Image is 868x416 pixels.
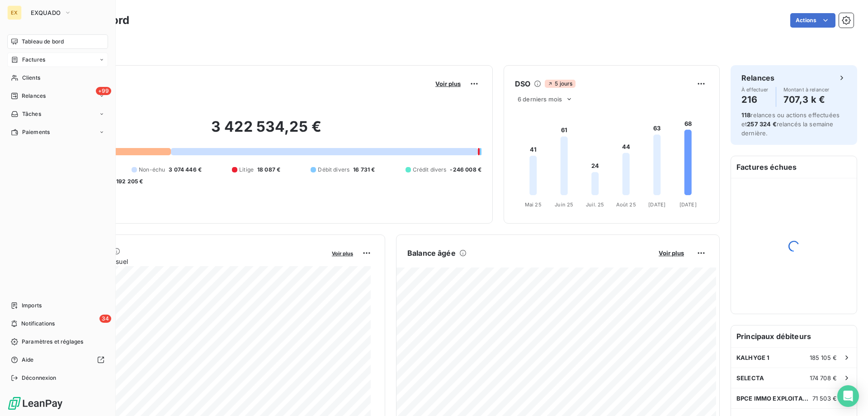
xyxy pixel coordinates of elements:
[616,201,636,208] tspan: Août 25
[648,201,665,208] tspan: [DATE]
[731,325,857,347] h6: Principaux débiteurs
[783,87,830,92] span: Montant à relancer
[741,111,840,137] span: relances ou actions effectuées et relancés la semaine dernière.
[435,80,461,87] span: Voir plus
[586,201,604,208] tspan: Juil. 25
[515,78,530,89] h6: DSO
[741,87,769,92] span: À effectuer
[318,166,349,174] span: Débit divers
[31,9,61,16] span: EXQUADO
[51,257,325,266] span: Chiffre d'affaires mensuel
[22,56,45,64] span: Factures
[810,354,837,361] span: 185 105 €
[21,320,55,328] span: Notifications
[731,156,857,178] h6: Factures échues
[7,353,108,367] a: Aide
[22,338,83,346] span: Paramètres et réglages
[783,92,830,107] h4: 707,3 k €
[679,201,697,208] tspan: [DATE]
[413,166,447,174] span: Crédit divers
[51,118,481,145] h2: 3 422 534,25 €
[22,374,57,382] span: Déconnexion
[659,249,684,257] span: Voir plus
[747,120,776,128] span: 257 324 €
[810,374,837,382] span: 174 708 €
[450,166,481,174] span: -246 008 €
[353,166,375,174] span: 16 731 €
[329,249,356,257] button: Voir plus
[22,356,34,364] span: Aide
[7,5,22,20] div: EX
[736,395,812,402] span: BPCE IMMO EXPLOITATION
[332,250,353,257] span: Voir plus
[525,201,542,208] tspan: Mai 25
[7,396,63,411] img: Logo LeanPay
[433,80,463,88] button: Voir plus
[545,80,575,88] span: 5 jours
[741,111,750,119] span: 118
[22,128,50,136] span: Paiements
[22,74,40,82] span: Clients
[257,166,280,174] span: 18 087 €
[736,374,764,382] span: SELECTA
[741,92,769,107] h4: 216
[22,301,42,310] span: Imports
[656,249,687,257] button: Voir plus
[22,110,41,118] span: Tâches
[113,177,143,186] span: -192 205 €
[518,96,562,103] span: 6 derniers mois
[99,315,111,323] span: 34
[790,13,835,28] button: Actions
[22,38,64,46] span: Tableau de bord
[239,166,254,174] span: Litige
[736,354,769,361] span: KALHYGE 1
[169,166,202,174] span: 3 074 446 €
[96,87,111,95] span: +99
[555,201,573,208] tspan: Juin 25
[22,92,46,100] span: Relances
[812,395,837,402] span: 71 503 €
[741,72,774,83] h6: Relances
[139,166,165,174] span: Non-échu
[837,385,859,407] div: Open Intercom Messenger
[407,248,456,258] h6: Balance âgée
